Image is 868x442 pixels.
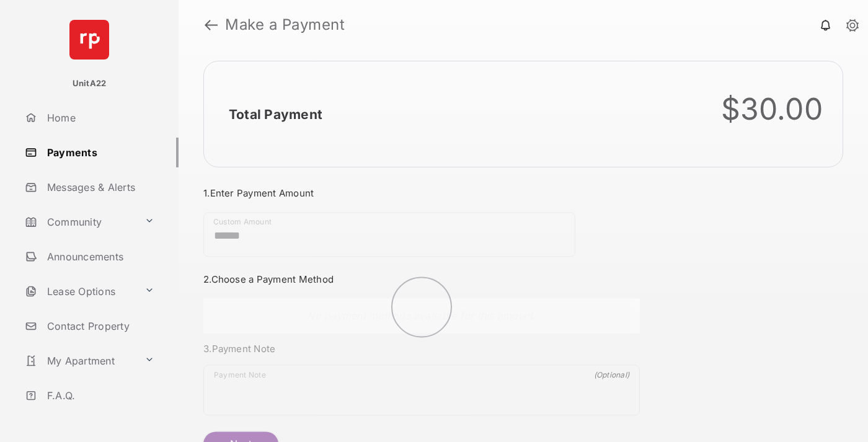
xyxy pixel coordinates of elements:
a: Contact Property [20,311,179,341]
h3: 1. Enter Payment Amount [203,187,640,199]
a: Payments [20,138,179,167]
h3: 3. Payment Note [203,343,640,355]
a: Announcements [20,242,179,272]
img: svg+xml;base64,PHN2ZyB4bWxucz0iaHR0cDovL3d3dy53My5vcmcvMjAwMC9zdmciIHdpZHRoPSI2NCIgaGVpZ2h0PSI2NC... [69,20,109,60]
a: Messages & Alerts [20,172,179,202]
div: $30.00 [721,91,823,127]
a: Home [20,103,179,133]
a: Community [20,207,139,237]
h2: Total Payment [229,107,322,122]
a: Lease Options [20,276,139,306]
strong: Make a Payment [225,17,345,32]
h3: 2. Choose a Payment Method [203,273,640,285]
a: My Apartment [20,346,139,376]
a: F.A.Q. [20,381,179,410]
p: UnitA22 [73,77,107,90]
